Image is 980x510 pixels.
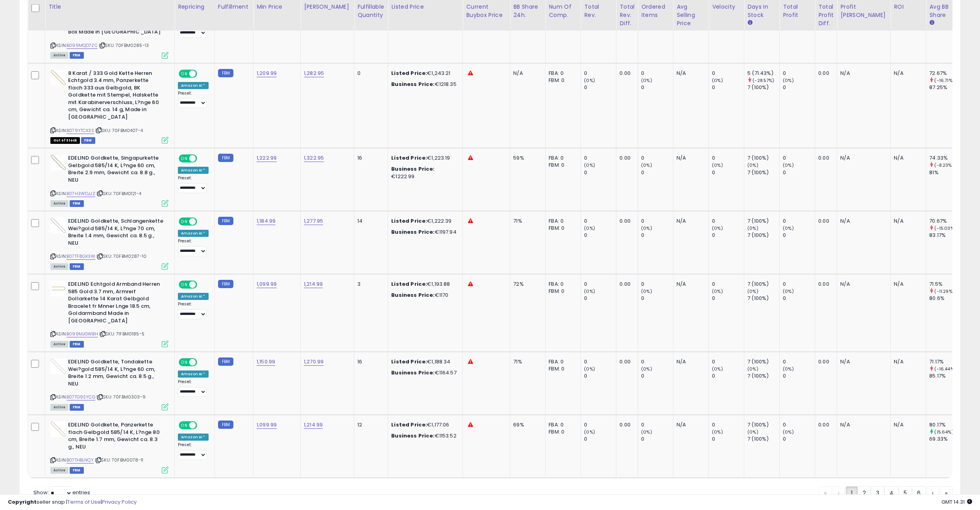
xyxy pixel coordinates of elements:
span: › [932,489,934,497]
small: (0%) [747,288,758,294]
div: 59% [513,154,539,162]
div: 0 [584,421,616,428]
a: 1,270.99 [304,358,324,366]
span: All listings that are currently out of stock and unavailable for purchase on Amazon [50,137,80,144]
b: Business Price: [391,432,435,439]
span: ON [179,359,189,366]
div: 0.00 [818,218,831,225]
span: ON [179,70,189,77]
a: 1,322.95 [304,154,324,162]
div: 0.00 [818,70,831,77]
div: Amazon AI * [178,293,209,300]
div: 0 [783,295,815,302]
div: Num of Comp. [549,2,577,19]
div: 0.00 [619,70,632,77]
div: 0 [641,295,673,302]
div: 0 [584,358,616,365]
div: FBM: 0 [549,225,575,232]
div: Amazon AI * [178,230,209,237]
div: Avg BB Share [929,2,958,19]
div: N/A [894,218,920,225]
a: Privacy Policy [102,498,137,506]
div: 80.6% [929,295,961,302]
div: 74.33% [929,154,961,162]
div: 0 [584,232,616,239]
div: N/A [840,421,884,428]
a: 2 [858,486,871,500]
div: 7 (100%) [747,218,779,225]
div: 0 [783,232,815,239]
small: (0%) [584,429,595,435]
small: (0%) [712,225,723,231]
b: EDELIND Goldkette, Panzerkette flach Gelbgold 585/14 K, L?nge 80 cm, Breite 1.7 mm, Gewicht ca. 8... [68,421,164,452]
div: Fulfillable Quantity [357,2,385,19]
div: N/A [840,154,884,162]
img: 41nA+80yuCL._SL40_.jpg [50,154,66,170]
div: €1170 [391,292,457,299]
div: 7 (100%) [747,358,779,365]
b: 8 Karat / 333 Gold Kette Herren Echtgold 3.4 mm, Panzerkette flach 333 aus Gelbgold, 8K Goldkette... [68,70,164,123]
small: FBM [218,154,233,162]
div: 0 [357,70,382,77]
div: 0 [712,218,744,225]
div: ASIN: [50,154,168,206]
span: All listings currently available for purchase on Amazon [50,200,68,207]
div: 0 [641,421,673,428]
div: €1197.94 [391,229,457,236]
div: FBM: 0 [549,162,575,169]
div: FBA: 0 [549,218,575,225]
div: N/A [513,70,539,77]
div: €1,223.19 [391,154,457,162]
div: 7 (100%) [747,154,779,162]
span: | SKU: 70FBM0407-4 [95,127,143,134]
div: 0 [641,169,673,176]
div: 85.17% [929,372,961,380]
a: 1,214.99 [304,280,323,288]
a: 1,277.95 [304,217,323,225]
div: BB Share 24h. [513,2,542,19]
b: Listed Price: [391,280,427,288]
small: (0%) [783,225,794,231]
img: 41jza0M6HSL._SL40_.jpg [50,421,66,437]
small: (0%) [783,429,794,435]
b: Business Price: [391,80,435,88]
div: 0 [783,218,815,225]
b: Listed Price: [391,69,427,77]
b: EDELIND Goldkette, Tondakette Wei?gold 585/14 K, L?nge 60 cm, Breite 1.2 mm, Gewicht ca. 8.5 g., NEU [68,358,164,389]
div: 0 [641,218,673,225]
div: N/A [894,358,920,365]
div: FBM: 0 [549,77,575,84]
b: EDELIND Goldkette, Schlangenkette Wei?gold 585/14 K, L?nge 70 cm, Breite 1.4 mm, Gewicht ca. 8.5 ... [68,218,164,249]
span: FBM [70,263,84,270]
span: FBM [70,200,84,207]
div: 0 [641,84,673,91]
div: €1,243.21 [391,70,457,77]
small: FBM [218,280,233,288]
div: 0.00 [818,154,831,162]
div: 0 [641,358,673,365]
div: 87.25% [929,84,961,91]
div: FBM: 0 [549,365,575,372]
span: All listings currently available for purchase on Amazon [50,341,68,348]
div: 0 [783,84,815,91]
a: 1,099.99 [257,280,277,288]
div: FBA: 0 [549,70,575,77]
a: 5 [899,486,912,500]
small: (0%) [584,288,595,294]
small: (0%) [747,162,758,168]
div: ASIN: [50,70,168,143]
div: 69% [513,421,539,428]
div: €1222.99 [391,166,457,180]
div: 7 (100%) [747,169,779,176]
div: 7 (100%) [747,421,779,428]
div: 14 [357,218,382,225]
div: 83.17% [929,232,961,239]
div: 16 [357,154,382,162]
div: 0 [712,169,744,176]
small: (0%) [747,366,758,372]
div: N/A [840,218,884,225]
span: FBM [70,341,84,348]
span: | SKU: 70FBM0121-4 [96,190,141,197]
div: 0 [783,358,815,365]
a: 1,209.99 [257,69,277,77]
